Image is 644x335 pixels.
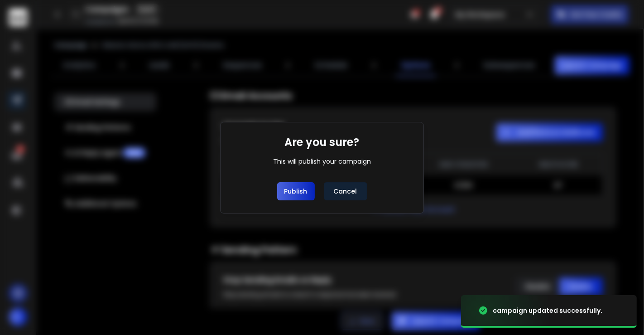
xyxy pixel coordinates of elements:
div: This will publish your campaign [273,157,371,166]
button: Cancel [324,182,367,200]
h1: Are you sure? [285,135,360,150]
div: campaign updated successfully. [493,306,602,315]
button: Publish [277,182,315,200]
